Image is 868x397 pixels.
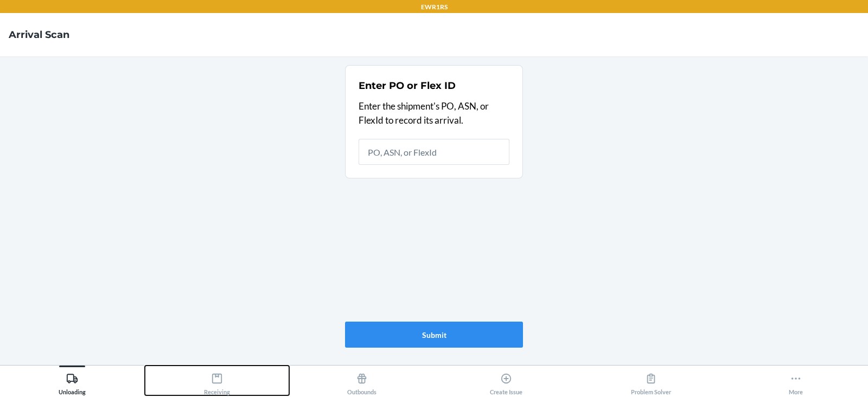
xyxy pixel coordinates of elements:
[359,139,509,165] input: PO, ASN, or FlexId
[789,368,803,395] div: More
[59,368,86,395] div: Unloading
[359,99,509,127] p: Enter the shipment's PO, ASN, or FlexId to record its arrival.
[204,368,230,395] div: Receiving
[631,368,671,395] div: Problem Solver
[345,322,523,348] button: Submit
[9,28,69,42] h4: Arrival Scan
[347,368,376,395] div: Outbounds
[723,366,868,395] button: More
[490,368,522,395] div: Create Issue
[421,2,448,12] p: EWR1RS
[434,366,579,395] button: Create Issue
[579,366,724,395] button: Problem Solver
[145,366,290,395] button: Receiving
[289,366,434,395] button: Outbounds
[359,79,456,93] h2: Enter PO or Flex ID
